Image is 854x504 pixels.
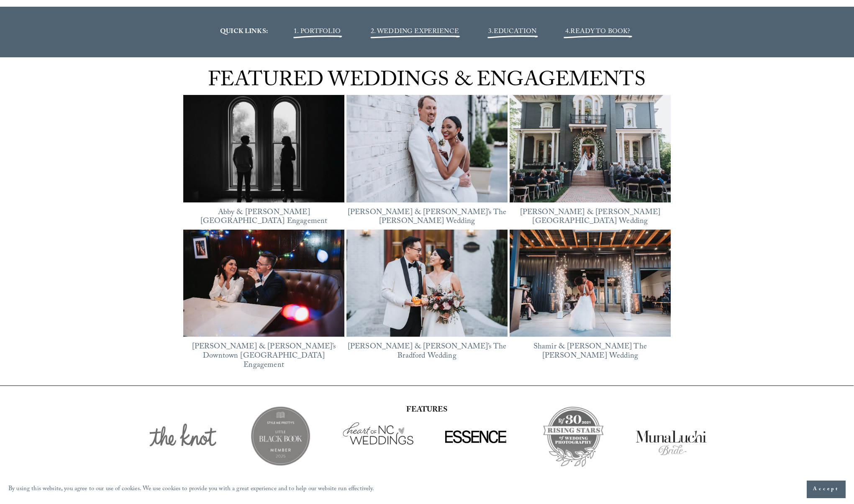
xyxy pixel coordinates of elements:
span: FEATURED WEDDINGS & ENGAGEMENTS [208,65,646,100]
a: [PERSON_NAME] & [PERSON_NAME][GEOGRAPHIC_DATA] Wedding [520,207,661,229]
img: Bella &amp; Mike’s The Maxwell Raleigh Wedding [346,88,508,209]
img: Justine &amp; Xinli’s The Bradford Wedding [346,230,508,337]
p: By using this website, you agree to our use of cookies. We use cookies to provide you with a grea... [8,484,374,496]
span: 3. [488,26,536,38]
a: [PERSON_NAME] & [PERSON_NAME]’s The [PERSON_NAME] Wedding [348,207,506,229]
img: Abby &amp; Reed’s Heights House Hotel Engagement [183,88,344,209]
a: Abby &amp; Reed’s Heights House Hotel Engagement [183,95,344,202]
a: 1. PORTFOLIO [294,26,341,38]
a: 2. WEDDING EXPERIENCE [371,26,459,38]
button: Accept [807,481,846,498]
a: [PERSON_NAME] & [PERSON_NAME]’s The Bradford Wedding [348,341,506,363]
img: Shamir &amp; Keegan’s The Meadows Raleigh Wedding [510,230,671,337]
span: Accept [813,485,839,494]
a: [PERSON_NAME] & [PERSON_NAME]’s Downtown [GEOGRAPHIC_DATA] Engagement [192,341,336,372]
img: Chantel &amp; James’ Heights House Hotel Wedding [510,95,671,202]
strong: FEATURES [406,404,447,417]
strong: QUICK LINKS: [220,26,268,38]
a: Bella &amp; Mike’s The Maxwell Raleigh Wedding [346,95,508,202]
a: EDUCATION [494,26,536,38]
span: 4. [565,26,570,38]
a: READY TO BOOK? [570,26,630,38]
a: Abby & [PERSON_NAME][GEOGRAPHIC_DATA] Engagement [200,207,327,229]
a: Shamir & [PERSON_NAME] The [PERSON_NAME] Wedding [533,341,647,363]
img: Lorena &amp; Tom’s Downtown Durham Engagement [183,230,344,337]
